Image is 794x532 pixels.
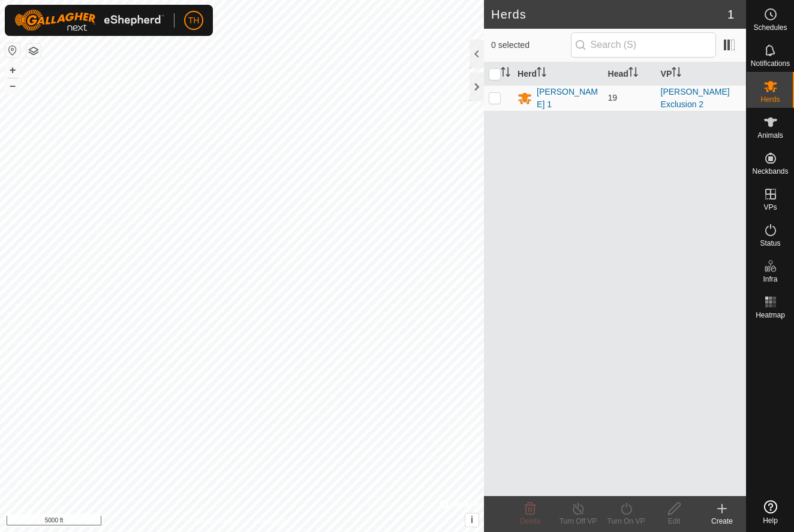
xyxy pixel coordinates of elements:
[491,39,571,52] span: 0 selected
[491,7,727,22] h2: Herds
[465,513,479,527] button: i
[756,312,785,319] span: Heatmap
[751,60,790,67] span: Notifications
[608,93,618,102] span: 19
[571,32,716,58] input: Search (S)
[602,516,650,527] div: Turn On VP
[537,86,598,111] div: [PERSON_NAME] 1
[760,96,780,103] span: Herds
[501,69,510,78] p-sorticon: Activate to sort
[672,69,681,78] p-sorticon: Activate to sort
[763,276,777,283] span: Infra
[520,517,541,525] span: Delete
[763,204,777,211] span: VPs
[747,495,794,529] a: Help
[727,5,734,23] span: 1
[513,62,603,86] th: Herd
[656,62,746,86] th: VP
[763,517,778,524] span: Help
[5,78,20,93] button: –
[628,69,638,78] p-sorticon: Activate to sort
[753,24,787,31] span: Schedules
[537,69,546,78] p-sorticon: Activate to sort
[471,515,473,525] span: i
[14,10,164,31] img: Gallagher Logo
[5,63,20,77] button: +
[661,87,730,109] a: [PERSON_NAME] Exclusion 2
[757,132,783,139] span: Animals
[760,240,780,247] span: Status
[188,14,200,27] span: TH
[554,516,602,527] div: Turn Off VP
[5,43,20,58] button: Reset Map
[254,516,289,527] a: Contact Us
[195,516,240,527] a: Privacy Policy
[698,516,746,527] div: Create
[650,516,698,527] div: Edit
[603,62,656,86] th: Head
[752,168,788,175] span: Neckbands
[26,44,41,58] button: Map Layers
